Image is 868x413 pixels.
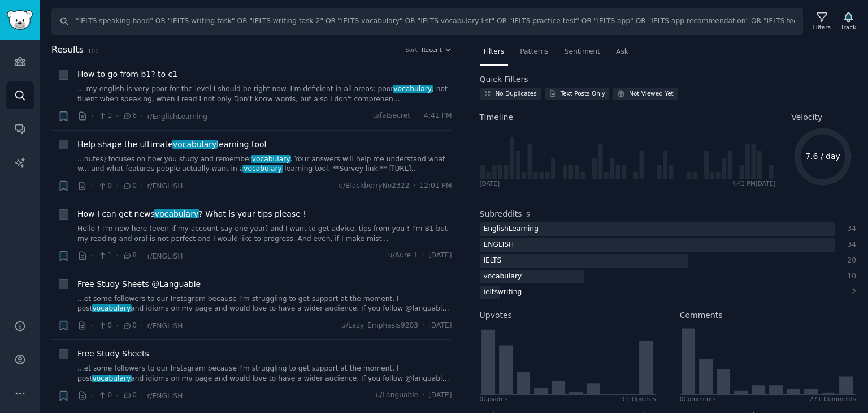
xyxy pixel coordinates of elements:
span: 8 [123,251,137,261]
div: 10 [847,272,857,282]
h2: Quick Filters [480,74,528,85]
a: ...nutes) focuses on how you study and remembervocabulary. Your answers will help me understand w... [77,154,452,174]
span: Velocity [791,111,822,123]
span: · [92,110,94,122]
span: 5 [526,211,530,218]
img: GummySearch logo [7,10,33,30]
span: · [418,111,420,121]
div: 2 [847,287,857,298]
span: r/ENGLISH [147,182,183,190]
span: · [92,250,94,262]
span: · [116,110,118,122]
span: u/fatsecret_ [373,111,414,121]
span: r/ENGLISH [147,392,183,400]
span: · [116,390,118,402]
div: vocabulary [480,270,526,284]
a: Help shape the ultimatevocabularylearning tool [77,139,266,150]
span: 0 [123,390,137,401]
text: 7.6 / day [805,152,840,161]
span: · [141,390,143,402]
a: How to go from b1? to c1 [77,68,177,80]
span: 1 [98,251,112,261]
span: 0 [123,321,137,331]
a: Free Study Sheets @Languable [77,278,201,290]
span: Patterns [520,47,548,57]
h2: Upvotes [480,309,512,321]
h2: Subreddits [480,208,522,220]
div: 9+ Upvotes [621,395,656,403]
span: · [141,320,143,332]
a: ...et some followers to our Instagram because I'm struggling to get support at the moment. I post... [77,364,452,384]
div: ieltswriting [480,286,526,300]
a: ...et some followers to our Instagram because I'm struggling to get support at the moment. I post... [77,294,452,314]
span: 4:41 PM [424,111,452,121]
span: vocabulary [92,375,132,382]
span: vocabulary [154,209,199,218]
span: Sentiment [565,47,600,57]
span: · [116,250,118,262]
span: 0 [98,390,112,401]
div: 4:41 PM [DATE] [731,179,775,187]
span: vocabulary [242,165,283,173]
div: 20 [847,256,857,266]
h2: Comments [680,309,723,321]
span: Recent [422,46,442,54]
span: · [413,181,415,191]
span: · [92,180,94,192]
span: r/ENGLISH [147,322,183,330]
span: vocabulary [251,155,291,163]
div: ENGLISH [480,238,518,252]
div: EnglishLearning [480,222,542,236]
div: 27+ Comments [810,395,856,403]
span: How I can get news ? What is your tips please ! [77,208,306,220]
div: No Duplicates [496,89,537,97]
span: 0 [123,181,137,191]
span: r/ENGLISH [147,252,183,260]
span: 6 [123,111,137,121]
div: 0 Upvote s [480,395,508,403]
a: Hello ! I'm new here (even if my account say one year) and I want to get advice, tips from you ! ... [77,224,452,244]
span: vocabulary [393,85,433,93]
span: · [141,110,143,122]
span: · [422,321,424,331]
span: u/Lazy_Emphasis9203 [341,321,418,331]
a: Free Study Sheets [77,348,149,360]
span: Timeline [480,111,514,123]
span: · [92,320,94,332]
div: Not Viewed Yet [629,89,674,97]
span: [DATE] [428,251,452,261]
span: Filters [484,47,505,57]
span: u/BlackberryNo2322 [338,181,409,191]
span: · [422,390,424,401]
div: [DATE] [480,179,500,187]
span: u/Aure_L [388,251,418,261]
div: 0 Comment s [680,395,716,403]
button: Track [837,10,860,33]
div: IELTS [480,254,506,268]
span: · [116,320,118,332]
span: · [141,180,143,192]
span: 12:01 PM [419,181,452,191]
div: Text Posts Only [561,89,605,97]
span: · [141,250,143,262]
span: 0 [98,181,112,191]
span: vocabulary [92,304,132,312]
div: 34 [847,224,857,234]
span: [DATE] [428,321,452,331]
span: 1 [98,111,112,121]
span: u/Languable [375,390,418,401]
div: 34 [847,240,857,250]
span: Ask [616,47,628,57]
a: How I can get newsvocabulary? What is your tips please ! [77,208,306,220]
div: Filters [813,23,831,31]
div: Sort [405,46,418,54]
span: [DATE] [428,390,452,401]
span: · [92,390,94,402]
input: Search Keyword [51,8,803,35]
span: · [422,251,424,261]
span: · [116,180,118,192]
span: r/EnglishLearning [147,113,207,121]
